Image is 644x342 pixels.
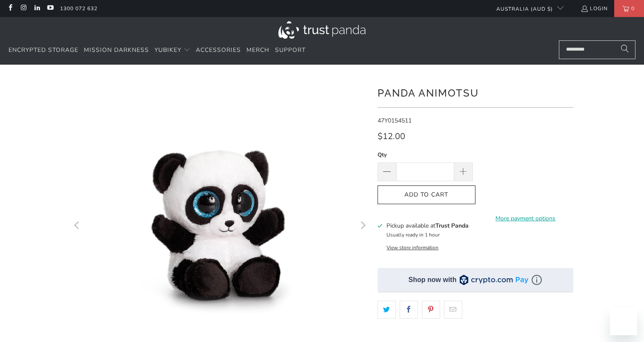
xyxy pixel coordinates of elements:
[275,40,306,60] a: Support
[20,5,27,12] a: Trust Panda Australia on Instagram
[196,40,241,60] a: Accessories
[422,301,440,319] a: Share this on Pinterest
[33,5,40,12] a: Trust Panda Australia on LinkedIn
[435,222,469,230] b: Trust Panda
[60,4,97,13] a: 1300 072 632
[275,46,306,54] span: Support
[386,244,438,251] button: View store information
[378,185,475,205] button: Add to Cart
[6,5,14,12] a: Trust Panda Australia on Facebook
[444,301,462,319] a: Email this to a friend
[84,40,149,60] a: Mission Darkness
[386,221,469,230] h3: Pickup available at
[614,40,635,59] button: Search
[278,21,366,39] img: Trust Panda Australia
[409,275,457,285] div: Shop now with
[559,40,635,59] input: Search...
[378,84,573,101] h1: Panda Animotsu
[378,117,412,125] span: 47Y0154511
[386,191,467,199] span: Add to Cart
[9,46,78,54] span: Encrypted Storage
[155,46,181,54] span: YubiKey
[386,231,440,238] small: Usually ready in 1 hour
[378,150,473,160] label: Qty
[84,46,149,54] span: Mission Darkness
[610,308,637,335] iframe: Button to launch messaging window
[378,131,405,142] span: $12.00
[9,40,78,60] a: Encrypted Storage
[155,40,190,60] summary: YubiKey
[9,40,306,60] nav: Translation missing: en.navigation.header.main_nav
[246,40,269,60] a: Merch
[246,46,269,54] span: Merch
[581,4,608,13] a: Login
[478,214,573,223] a: More payment options
[400,301,418,319] a: Share this on Facebook
[196,46,241,54] span: Accessories
[378,301,396,319] a: Share this on Twitter
[46,5,54,12] a: Trust Panda Australia on YouTube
